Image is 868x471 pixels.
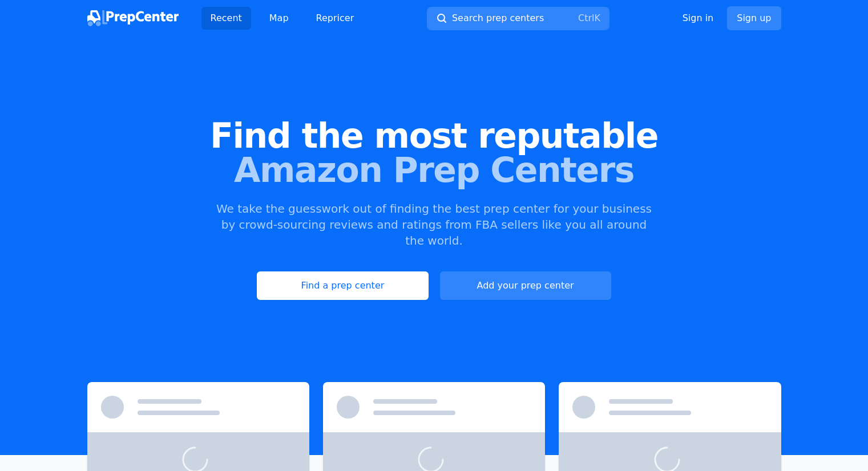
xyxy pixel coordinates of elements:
[201,7,251,30] a: Recent
[427,7,609,30] button: Search prep centersCtrlK
[440,271,611,300] a: Add your prep center
[683,11,714,25] a: Sign in
[87,10,179,26] img: PrepCenter
[452,11,544,25] span: Search prep centers
[307,7,364,30] a: Repricer
[18,153,850,187] span: Amazon Prep Centers
[257,271,428,300] a: Find a prep center
[594,13,600,23] kbd: K
[727,6,781,30] a: Sign up
[215,201,653,249] p: We take the guesswork out of finding the best prep center for your business by crowd-sourcing rev...
[18,119,850,153] span: Find the most reputable
[578,13,594,23] kbd: Ctrl
[260,7,298,30] a: Map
